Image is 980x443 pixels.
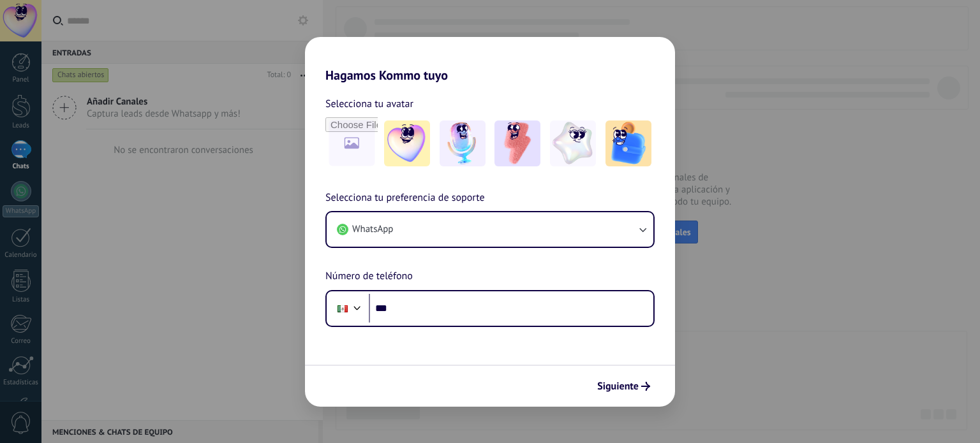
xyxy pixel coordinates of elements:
[352,223,393,236] span: WhatsApp
[325,96,413,112] span: Selecciona tu avatar
[591,375,656,397] button: Siguiente
[550,120,596,166] img: -4.jpeg
[494,120,540,166] img: -3.jpeg
[440,120,486,166] img: -2.jpeg
[330,295,355,322] div: Mexico: + 52
[327,212,653,247] button: WhatsApp
[597,382,639,391] span: Siguiente
[305,37,675,83] h2: Hagamos Kommo tuyo
[325,190,485,207] span: Selecciona tu preferencia de soporte
[325,268,413,285] span: Número de teléfono
[384,120,430,166] img: -1.jpeg
[605,120,651,166] img: -5.jpeg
